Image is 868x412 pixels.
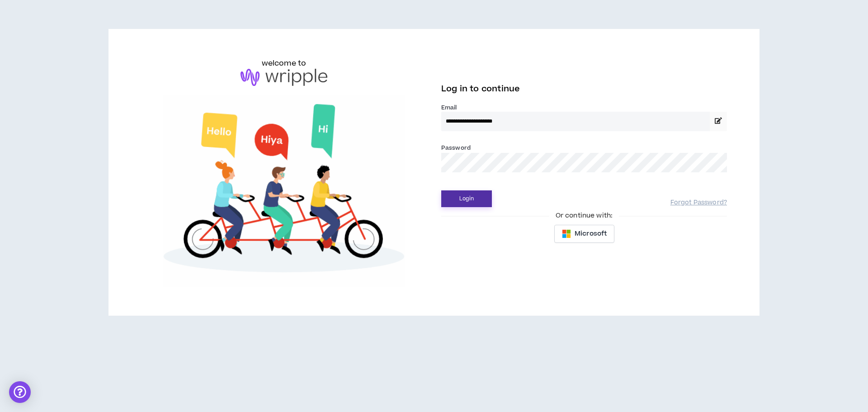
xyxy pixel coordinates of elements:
span: Or continue with: [549,211,619,221]
div: Open Intercom Messenger [9,381,31,403]
label: Email [441,104,727,112]
img: logo-brand.png [241,69,327,86]
label: Password [441,144,471,152]
img: Welcome to Wripple [141,95,427,287]
span: Log in to continue [441,83,520,95]
span: Microsoft [575,229,607,239]
button: Microsoft [554,225,614,243]
h6: welcome to [262,58,307,69]
button: Login [441,190,492,207]
a: Forgot Password? [670,199,727,207]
